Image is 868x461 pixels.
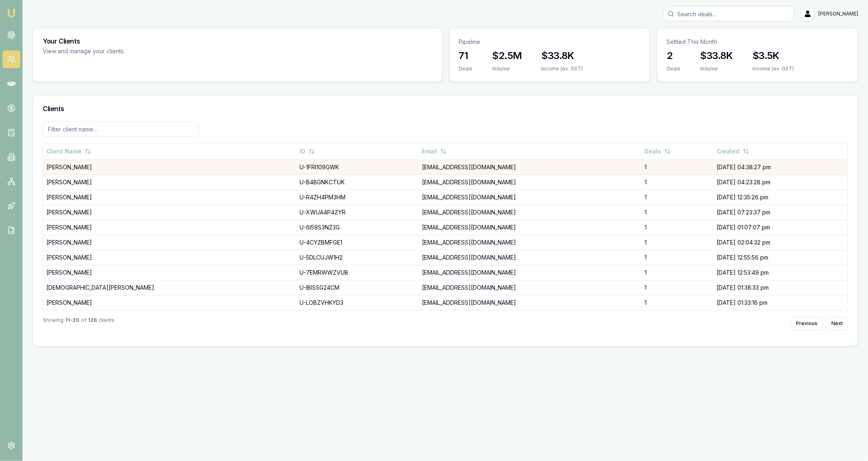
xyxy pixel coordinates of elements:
[713,159,848,175] td: [DATE] 04:38:27 pm
[296,250,419,265] td: U-5DLCUJW1H2
[296,159,419,175] td: U-1FRI109GWK
[43,190,296,205] td: [PERSON_NAME]
[641,175,713,190] td: 1
[419,205,641,220] td: [EMAIL_ADDRESS][DOMAIN_NAME]
[641,265,713,280] td: 1
[419,220,641,235] td: [EMAIL_ADDRESS][DOMAIN_NAME]
[419,250,641,265] td: [EMAIL_ADDRESS][DOMAIN_NAME]
[826,317,848,330] button: Next
[419,295,641,310] td: [EMAIL_ADDRESS][DOMAIN_NAME]
[43,280,296,295] td: [DEMOGRAPHIC_DATA][PERSON_NAME]
[713,220,848,235] td: [DATE] 01:07:07 pm
[65,317,79,330] strong: 11 - 20
[818,11,858,17] span: [PERSON_NAME]
[667,49,681,62] h3: 2
[43,175,296,190] td: [PERSON_NAME]
[459,38,640,46] p: Pipeline
[296,235,419,250] td: U-4CYZBMFGE1
[713,250,848,265] td: [DATE] 12:55:56 pm
[43,295,296,310] td: [PERSON_NAME]
[713,265,848,280] td: [DATE] 12:53:49 pm
[664,7,794,21] input: Search deals
[713,235,848,250] td: [DATE] 02:04:32 pm
[296,265,419,280] td: U-7EMRWWZVUB
[419,235,641,250] td: [EMAIL_ADDRESS][DOMAIN_NAME]
[700,66,733,72] div: Volume
[791,317,823,330] button: Previous
[641,280,713,295] td: 1
[43,105,848,112] h3: Clients
[667,66,681,72] div: Deals
[419,280,641,295] td: [EMAIL_ADDRESS][DOMAIN_NAME]
[752,49,794,62] h3: $3.5K
[459,49,473,62] h3: 71
[43,205,296,220] td: [PERSON_NAME]
[713,295,848,310] td: [DATE] 01:33:16 pm
[645,144,671,159] button: Deals
[7,8,16,18] img: emu-icon-u.png
[492,49,522,62] h3: $2.5M
[419,159,641,175] td: [EMAIL_ADDRESS][DOMAIN_NAME]
[542,66,583,72] div: Income (ex. GST)
[43,122,199,136] input: Filter client name...
[713,280,848,295] td: [DATE] 01:38:33 pm
[296,280,419,295] td: U-IBISSG24CM
[459,66,473,72] div: Deals
[419,175,641,190] td: [EMAIL_ADDRESS][DOMAIN_NAME]
[419,190,641,205] td: [EMAIL_ADDRESS][DOMAIN_NAME]
[43,317,114,330] div: Showing of clients
[296,220,419,235] td: U-6I59S3NZ3G
[296,205,419,220] td: U-XWUA4P4ZYR
[542,49,583,62] h3: $33.8K
[43,47,251,56] p: View and manage your clients.
[296,190,419,205] td: U-R4ZH4PM3HM
[422,144,447,159] button: Email
[700,49,733,62] h3: $33.8K
[492,66,522,72] div: Volume
[43,265,296,280] td: [PERSON_NAME]
[43,235,296,250] td: [PERSON_NAME]
[419,265,641,280] td: [EMAIL_ADDRESS][DOMAIN_NAME]
[641,235,713,250] td: 1
[296,295,419,310] td: U-LOBZVHKYD3
[641,205,713,220] td: 1
[667,38,848,46] p: Settled This Month
[641,295,713,310] td: 1
[88,317,97,330] strong: 126
[296,175,419,190] td: U-B4BGNKCTUK
[641,159,713,175] td: 1
[641,220,713,235] td: 1
[43,159,296,175] td: [PERSON_NAME]
[641,190,713,205] td: 1
[43,38,432,44] h3: Your Clients
[713,175,848,190] td: [DATE] 04:23:28 pm
[300,144,315,159] button: ID
[43,250,296,265] td: [PERSON_NAME]
[713,190,848,205] td: [DATE] 12:35:26 pm
[43,220,296,235] td: [PERSON_NAME]
[641,250,713,265] td: 1
[46,144,91,159] button: Client Name
[717,144,749,159] button: Created
[713,205,848,220] td: [DATE] 07:23:37 pm
[752,66,794,72] div: Income (ex. GST)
